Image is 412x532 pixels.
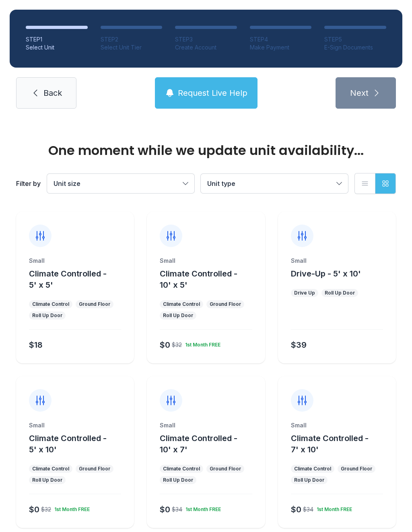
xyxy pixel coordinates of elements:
[16,179,41,188] div: Filter by
[291,433,369,454] span: Climate Controlled - 7' x 10'
[325,290,355,296] div: Roll Up Door
[29,504,39,515] div: $0
[54,179,80,188] span: Unit size
[16,144,396,157] div: One moment while we update unit availability...
[160,269,237,290] span: Climate Controlled - 10' x 5'
[79,301,110,307] div: Ground Floor
[26,43,88,52] div: Select Unit
[175,43,237,52] div: Create Account
[160,433,237,454] span: Climate Controlled - 10' x 7'
[201,174,348,193] button: Unit type
[291,421,383,429] div: Small
[29,339,43,351] div: $18
[32,477,62,483] div: Roll Up Door
[291,339,307,351] div: $39
[172,505,182,513] div: $34
[172,341,182,349] div: $32
[160,504,170,515] div: $0
[29,269,107,290] span: Climate Controlled - 5' x 5'
[29,421,121,429] div: Small
[324,35,386,43] div: STEP 5
[26,35,88,43] div: STEP 1
[29,268,131,291] button: Climate Controlled - 5' x 5'
[160,339,170,351] div: $0
[29,433,107,454] span: Climate Controlled - 5' x 10'
[182,503,221,513] div: 1st Month FREE
[207,179,235,188] span: Unit type
[32,301,69,307] div: Climate Control
[250,35,312,43] div: STEP 4
[32,312,62,319] div: Roll Up Door
[51,503,90,513] div: 1st Month FREE
[210,301,241,307] div: Ground Floor
[101,43,163,52] div: Select Unit Tier
[182,338,220,348] div: 1st Month FREE
[160,257,252,265] div: Small
[291,504,301,515] div: $0
[210,466,241,472] div: Ground Floor
[175,35,237,43] div: STEP 3
[163,466,200,472] div: Climate Control
[291,433,393,455] button: Climate Controlled - 7' x 10'
[163,301,200,307] div: Climate Control
[41,505,51,513] div: $32
[160,268,262,291] button: Climate Controlled - 10' x 5'
[291,269,361,278] span: Drive-Up - 5' x 10'
[47,174,194,193] button: Unit size
[178,87,247,99] span: Request Live Help
[79,466,110,472] div: Ground Floor
[101,35,163,43] div: STEP 2
[291,268,361,279] button: Drive-Up - 5' x 10'
[163,477,193,483] div: Roll Up Door
[32,466,69,472] div: Climate Control
[163,312,193,319] div: Roll Up Door
[303,505,313,513] div: $34
[294,466,331,472] div: Climate Control
[250,43,312,52] div: Make Payment
[29,257,121,265] div: Small
[324,43,386,52] div: E-Sign Documents
[29,433,131,455] button: Climate Controlled - 5' x 10'
[160,421,252,429] div: Small
[291,257,383,265] div: Small
[313,503,352,513] div: 1st Month FREE
[341,466,372,472] div: Ground Floor
[294,477,324,483] div: Roll Up Door
[43,87,62,99] span: Back
[350,87,369,99] span: Next
[294,290,315,296] div: Drive Up
[160,433,262,455] button: Climate Controlled - 10' x 7'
